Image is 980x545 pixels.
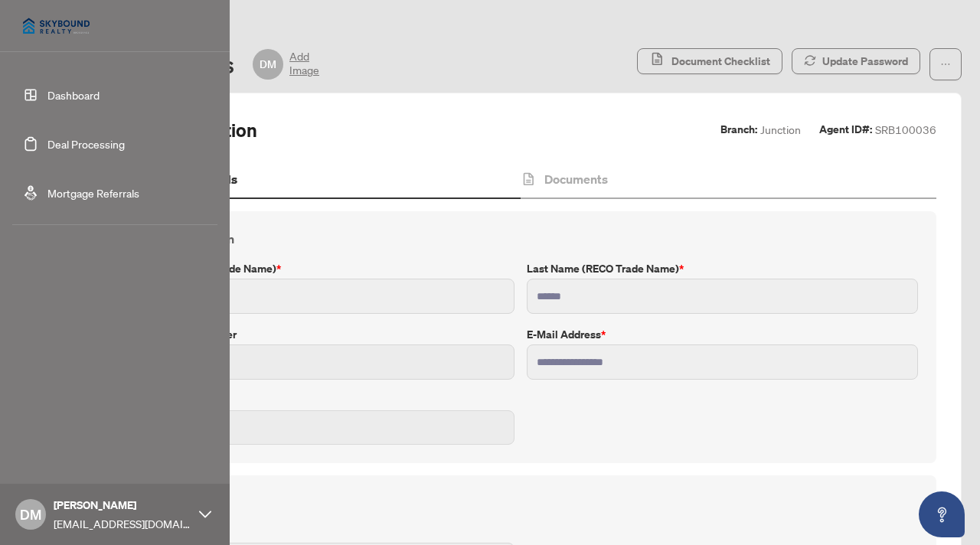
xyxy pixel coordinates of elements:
button: Open asap [919,491,965,537]
span: Add Image [289,49,319,80]
span: Document Checklist [671,49,770,73]
label: Agent ID#: [819,121,872,139]
a: Mortgage Referrals [47,186,139,200]
label: First Name (RECO Trade Name) [123,260,514,277]
span: Update Password [822,49,908,73]
label: Last Name (RECO Trade Name) [527,260,918,277]
span: [EMAIL_ADDRESS][DOMAIN_NAME] [54,515,191,532]
span: DM [260,56,276,73]
label: E-mail Address [527,326,918,343]
span: DM [20,504,41,525]
label: HST# [123,524,514,541]
h4: Contact Information [123,230,918,248]
label: Primary Phone Number [123,326,514,343]
span: ellipsis [940,59,951,70]
button: Update Password [792,48,920,74]
a: Deal Processing [47,137,125,151]
button: Document Checklist [637,48,782,74]
h4: Documents [544,170,608,188]
label: Branch: [720,121,757,139]
label: Home Address [123,392,514,409]
span: Junction [760,121,801,139]
h4: Joining Profile [123,494,918,512]
span: SRB100036 [875,121,936,139]
img: logo [12,8,100,44]
span: [PERSON_NAME] [54,497,191,514]
a: Dashboard [47,88,100,102]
